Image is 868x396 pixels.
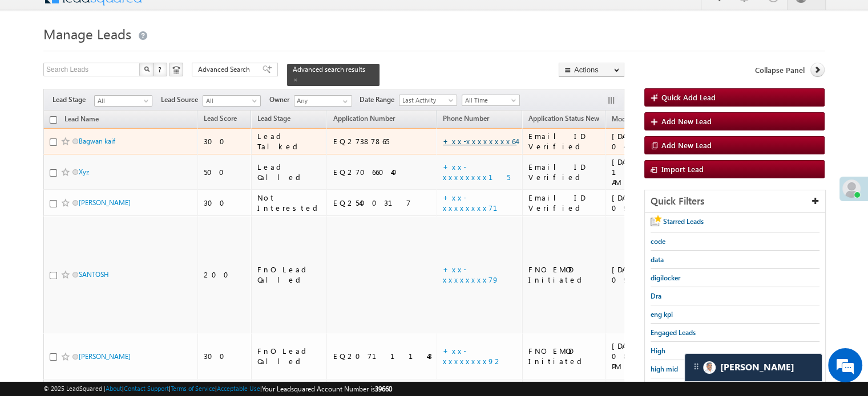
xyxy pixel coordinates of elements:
[651,365,678,373] span: high mid
[443,162,510,182] a: +xx-xxxxxxxx15
[755,65,805,75] span: Collapse Panel
[661,140,712,150] span: Add New Lead
[333,136,431,146] div: EQ27387865
[203,95,261,107] a: All
[528,264,600,285] div: FNO EMOD Initiated
[651,255,664,264] span: data
[703,361,716,374] img: Carter
[79,352,131,361] a: [PERSON_NAME]
[651,292,661,300] span: Dra
[257,114,290,123] span: Lead Stage
[19,60,48,75] img: d_60004797649_company_0_60004797649
[612,131,669,152] div: [DATE] 04:43 PM
[612,341,669,371] div: [DATE] 08:18 PM
[257,193,322,213] div: Not Interested
[684,353,822,382] div: carter-dragCarter[PERSON_NAME]
[204,351,246,361] div: 300
[528,162,600,182] div: Email ID Verified
[204,270,246,280] div: 200
[269,95,294,105] span: Owner
[171,385,215,392] a: Terms of Service
[651,328,696,337] span: Engaged Leads
[651,346,665,355] span: High
[15,105,208,300] textarea: Type your message and hit 'Enter'
[59,113,104,128] a: Lead Name
[95,96,149,106] span: All
[612,115,650,123] span: Modified On
[612,264,669,285] div: [DATE] 09:26 AM
[262,385,392,393] span: Your Leadsquared Account Number is
[124,385,169,392] a: Contact Support
[79,168,89,176] a: Xyz
[204,198,246,208] div: 300
[651,273,680,282] span: digilocker
[528,346,600,366] div: FNO EMOD Initiated
[333,198,431,208] div: EQ25400317
[293,65,365,74] span: Advanced search results
[333,351,431,361] div: EQ20711143
[612,193,669,213] div: [DATE] 09:36 AM
[528,131,600,152] div: Email ID Verified
[337,96,351,107] a: Show All Items
[462,95,516,105] span: All Time
[720,362,794,373] span: Carter
[50,116,57,124] input: Check all records
[252,112,296,127] a: Lead Stage
[217,385,260,392] a: Acceptable Use
[443,264,499,284] a: +xx-xxxxxxxx79
[399,95,454,105] span: Last Activity
[645,190,825,213] div: Quick Filters
[204,167,246,177] div: 500
[462,95,520,106] a: All Time
[106,385,122,392] a: About
[437,112,495,127] a: Phone Number
[360,95,399,105] span: Date Range
[144,66,150,72] img: Search
[692,362,701,371] img: carter-drag
[327,112,400,127] a: Application Number
[257,346,322,366] div: FnO Lead Called
[528,114,599,123] span: Application Status New
[79,198,131,207] a: [PERSON_NAME]
[154,63,167,76] button: ?
[198,64,253,75] span: Advanced Search
[53,95,94,105] span: Lead Stage
[612,157,669,187] div: [DATE] 11:26 AM
[606,112,667,127] a: Modified On (sorted descending)
[198,112,243,127] a: Lead Score
[257,131,322,152] div: Lead Talked
[333,167,431,177] div: EQ27066040
[399,95,457,106] a: Last Activity
[651,237,665,246] span: code
[663,217,704,226] span: Starred Leads
[443,193,511,213] a: +xx-xxxxxxxx71
[204,136,246,146] div: 300
[161,95,203,105] span: Lead Source
[158,64,163,74] span: ?
[187,6,215,33] div: Minimize live chat window
[443,346,503,366] a: +xx-xxxxxxxx92
[257,162,322,182] div: Lead Called
[203,96,257,106] span: All
[528,193,600,213] div: Email ID Verified
[79,137,115,145] a: Bagwan kaif
[79,270,109,279] a: SANTOSH
[443,136,516,146] a: +xx-xxxxxxxx64
[294,95,352,107] input: Type to Search
[523,112,605,127] a: Application Status New
[257,264,322,285] div: FnO Lead Called
[155,310,207,325] em: Start Chat
[443,114,489,123] span: Phone Number
[651,310,673,319] span: eng kpi
[375,385,392,393] span: 39660
[43,25,131,43] span: Manage Leads
[59,60,192,75] div: Chat with us now
[661,164,704,174] span: Import Lead
[43,383,392,394] span: © 2025 LeadSquared | | | | |
[661,116,712,126] span: Add New Lead
[661,92,716,102] span: Quick Add Lead
[204,114,237,123] span: Lead Score
[559,63,624,77] button: Actions
[333,114,394,123] span: Application Number
[94,95,152,107] a: All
